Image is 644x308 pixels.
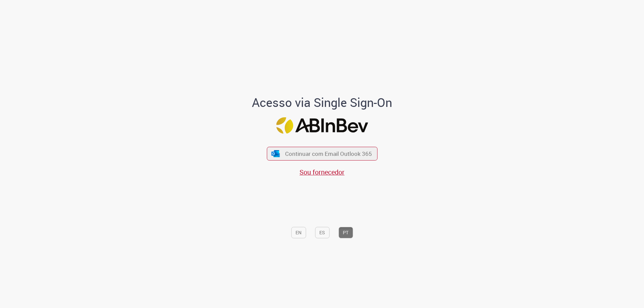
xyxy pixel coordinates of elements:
button: EN [291,227,306,238]
img: ícone Azure/Microsoft 360 [271,150,280,157]
a: Sou fornecedor [300,168,344,177]
h1: Acesso via Single Sign-On [229,96,415,109]
button: ícone Azure/Microsoft 360 Continuar com Email Outlook 365 [267,147,377,161]
button: PT [338,227,353,238]
button: ES [315,227,329,238]
img: Logo ABInBev [276,117,368,134]
span: Continuar com Email Outlook 365 [285,150,372,158]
